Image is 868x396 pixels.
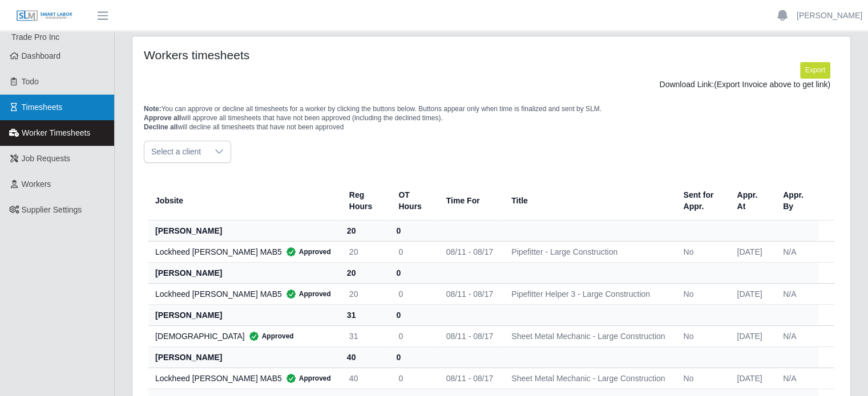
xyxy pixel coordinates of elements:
span: Todo [22,77,39,86]
span: Select a client [144,141,208,162]
td: N/A [774,241,818,262]
td: 0 [389,283,437,304]
div: Lockheed [PERSON_NAME] MAB5 [155,373,331,384]
td: 0 [389,368,437,389]
td: [DATE] [728,325,774,346]
th: 0 [389,220,437,241]
span: Decline all [144,123,177,131]
td: 08/11 - 08/17 [437,325,503,346]
img: SLM Logo [16,10,73,22]
th: 0 [389,262,437,283]
td: N/A [774,283,818,304]
th: Title [502,181,674,221]
th: Appr. At [728,181,774,221]
span: Approve all [144,114,181,122]
span: Approved [282,373,331,384]
th: Jobsite [148,181,340,221]
span: Job Requests [22,154,71,163]
th: 0 [389,304,437,325]
th: [PERSON_NAME] [148,346,340,368]
td: [DATE] [728,283,774,304]
td: No [674,241,728,262]
th: Time For [437,181,503,221]
span: Trade Pro Inc [11,32,59,42]
th: [PERSON_NAME] [148,262,340,283]
td: Pipefitter Helper 3 - Large Construction [502,283,674,304]
th: [PERSON_NAME] [148,220,340,241]
span: Supplier Settings [22,205,82,214]
th: 31 [340,304,390,325]
div: Download Link: [152,79,830,91]
td: 08/11 - 08/17 [437,368,503,389]
td: 40 [340,368,390,389]
div: [DEMOGRAPHIC_DATA] [155,330,331,342]
th: Reg Hours [340,181,390,221]
th: 40 [340,346,390,368]
span: Approved [282,246,331,258]
th: 20 [340,262,390,283]
th: Appr. By [774,181,818,221]
span: Approved [282,288,331,300]
td: 0 [389,241,437,262]
th: 0 [389,346,437,368]
button: Export [800,62,830,78]
td: 0 [389,325,437,346]
td: [DATE] [728,368,774,389]
h4: Workers timesheets [144,48,423,62]
span: Note: [144,105,162,113]
td: 31 [340,325,390,346]
th: OT Hours [389,181,437,221]
span: (Export Invoice above to get link) [714,80,830,89]
td: No [674,325,728,346]
th: [PERSON_NAME] [148,304,340,325]
td: 08/11 - 08/17 [437,241,503,262]
span: Approved [245,330,294,342]
span: Dashboard [22,51,61,60]
div: Lockheed [PERSON_NAME] MAB5 [155,246,331,258]
td: 08/11 - 08/17 [437,283,503,304]
td: Sheet Metal Mechanic - Large Construction [502,368,674,389]
td: 20 [340,241,390,262]
span: Timesheets [22,103,63,112]
p: You can approve or decline all timesheets for a worker by clicking the buttons below. Buttons app... [144,104,839,132]
td: N/A [774,368,818,389]
span: Workers [22,179,51,189]
td: N/A [774,325,818,346]
a: [PERSON_NAME] [797,10,862,22]
td: Pipefitter - Large Construction [502,241,674,262]
th: Sent for Appr. [674,181,728,221]
div: Lockheed [PERSON_NAME] MAB5 [155,288,331,300]
td: [DATE] [728,241,774,262]
span: Worker Timesheets [22,128,90,137]
td: No [674,283,728,304]
td: 20 [340,283,390,304]
td: Sheet Metal Mechanic - Large Construction [502,325,674,346]
th: 20 [340,220,390,241]
td: No [674,368,728,389]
